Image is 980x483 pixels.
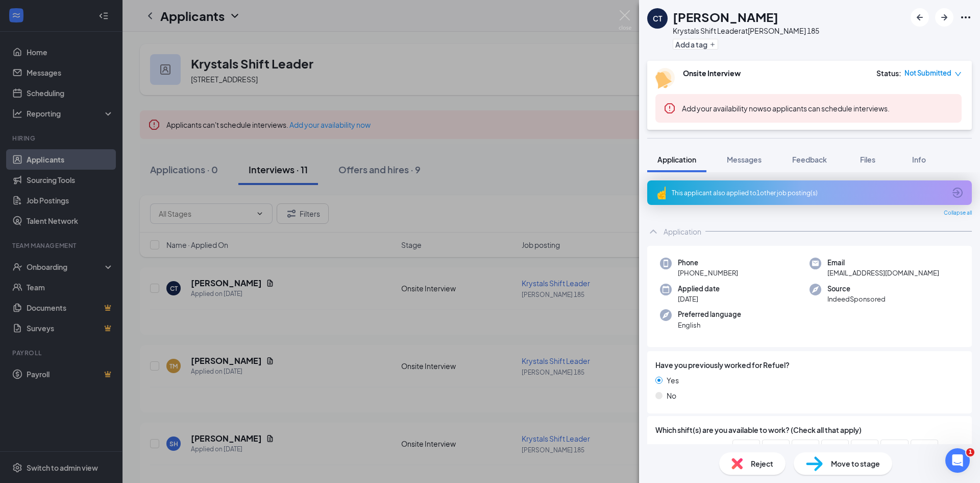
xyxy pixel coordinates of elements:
span: down [954,71,962,78]
svg: ChevronUp [647,225,659,238]
span: IndeedSponsored [827,294,886,304]
button: Add your availability now [682,103,763,113]
div: This applicant also applied to 1 other job posting(s) [672,189,945,197]
svg: ArrowCircle [951,187,964,199]
span: Have you previously worked for Refuel? [655,359,790,371]
span: Messages [727,155,762,164]
span: Which shift(s) are you available to work? (Check all that apply) [655,424,862,435]
span: Phone [678,258,738,268]
span: Move to stage [831,458,880,469]
svg: Error [664,102,676,114]
span: so applicants can schedule interviews. [682,104,890,113]
button: ArrowLeftNew [911,8,929,27]
span: Preferred language [678,309,741,319]
span: Reject [751,458,773,469]
span: Application [657,155,696,164]
div: Status : [876,68,901,78]
span: [PHONE_NUMBER] [678,268,738,278]
svg: Ellipses [960,11,972,24]
span: Info [912,155,926,164]
span: No [667,390,676,401]
div: CT [653,13,662,24]
span: Source [827,284,886,294]
h1: [PERSON_NAME] [673,8,778,26]
span: [EMAIL_ADDRESS][DOMAIN_NAME] [827,268,939,278]
b: Onsite Interview [683,68,741,78]
svg: ArrowLeftNew [914,11,926,24]
span: Feedback [792,155,827,164]
span: Collapse all [944,209,972,217]
span: [DATE] [678,294,720,304]
span: Email [827,258,939,268]
span: 1 [966,448,974,456]
span: English [678,320,741,330]
button: ArrowRight [935,8,953,27]
div: Application [664,226,701,237]
span: Applied date [678,284,720,294]
span: Files [860,155,875,164]
span: Yes [667,375,679,386]
svg: ArrowRight [938,11,950,24]
iframe: Intercom live chat [945,448,970,473]
span: Not Submitted [904,68,951,78]
svg: Plus [709,41,716,48]
div: Krystals Shift Leader at [PERSON_NAME] 185 [673,26,819,36]
button: PlusAdd a tag [673,39,718,50]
